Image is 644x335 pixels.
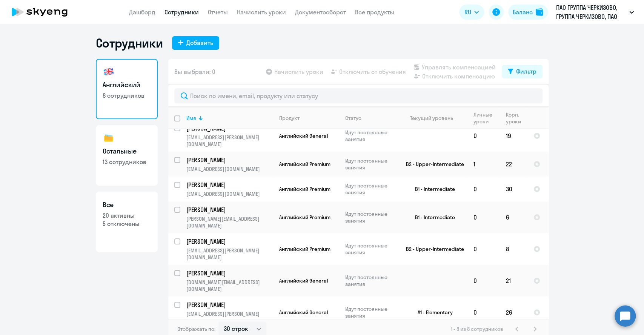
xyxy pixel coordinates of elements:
p: [EMAIL_ADDRESS][PERSON_NAME][DOMAIN_NAME] [186,310,273,324]
a: Английский8 сотрудников [96,59,158,119]
span: Английский Premium [279,246,330,252]
p: [PERSON_NAME] [186,237,272,246]
p: [PERSON_NAME] [186,181,272,189]
a: [PERSON_NAME] [186,206,273,214]
p: Идут постоянные занятия [345,274,397,287]
td: A1 - Elementary [397,297,467,328]
img: balance [536,8,543,16]
div: Текущий уровень [410,115,453,121]
div: Продукт [279,115,300,121]
a: Отчеты [208,8,228,16]
div: Личные уроки [473,111,500,125]
div: Корп. уроки [506,111,521,125]
td: 0 [467,265,500,297]
p: [PERSON_NAME] [186,269,272,277]
span: Английский General [279,277,328,284]
a: Дашборд [129,8,155,16]
td: B1 - Intermediate [397,201,467,233]
td: 0 [467,120,500,152]
span: 1 - 8 из 8 сотрудников [451,326,503,332]
button: Балансbalance [508,5,548,20]
a: [PERSON_NAME] [186,301,273,309]
a: [PERSON_NAME] [186,237,273,246]
td: 19 [500,120,527,152]
a: Остальные13 сотрудников [96,125,158,186]
div: Статус [345,115,361,121]
h3: Все [103,200,151,210]
a: Документооборот [295,8,346,16]
td: 8 [500,233,527,265]
p: [DOMAIN_NAME][EMAIL_ADDRESS][DOMAIN_NAME] [186,279,273,292]
p: 13 сотрудников [103,158,151,166]
td: B1 - Intermediate [397,177,467,201]
p: Идут постоянные занятия [345,129,397,143]
p: [PERSON_NAME] [186,156,272,164]
td: 0 [467,297,500,328]
td: 30 [500,177,527,201]
p: [EMAIL_ADDRESS][DOMAIN_NAME] [186,166,273,172]
td: 0 [467,201,500,233]
button: Добавить [172,36,219,50]
p: ПАО ГРУППА ЧЕРКИЗОВО, ГРУППА ЧЕРКИЗОВО, ПАО [556,3,626,21]
p: Идут постоянные занятия [345,182,397,196]
span: Английский General [279,132,328,139]
span: Отображать по: [177,326,215,332]
td: 1 [467,152,500,177]
img: others [103,132,115,144]
div: Добавить [186,38,213,47]
p: Идут постоянные занятия [345,157,397,171]
div: Корп. уроки [506,111,527,125]
span: Английский Premium [279,214,330,221]
div: Имя [186,115,196,121]
p: [EMAIL_ADDRESS][PERSON_NAME][DOMAIN_NAME] [186,134,273,148]
td: 0 [467,177,500,201]
td: B2 - Upper-Intermediate [397,233,467,265]
p: [EMAIL_ADDRESS][PERSON_NAME][DOMAIN_NAME] [186,247,273,261]
a: Все20 активны5 отключены [96,192,158,252]
div: Текущий уровень [403,115,467,121]
td: 26 [500,297,527,328]
p: Идут постоянные занятия [345,211,397,224]
div: Продукт [279,115,339,121]
div: Баланс [513,8,533,17]
p: Идут постоянные занятия [345,306,397,319]
button: ПАО ГРУППА ЧЕРКИЗОВО, ГРУППА ЧЕРКИЗОВО, ПАО [552,3,638,21]
p: [PERSON_NAME] [186,301,272,309]
h1: Сотрудники [96,35,163,51]
a: [PERSON_NAME] [186,269,273,277]
button: Фильтр [502,65,543,78]
p: 20 активны [103,211,151,220]
span: RU [464,8,471,17]
p: 8 сотрудников [103,91,151,100]
button: RU [459,5,484,20]
p: [PERSON_NAME] [186,206,272,214]
td: 0 [467,233,500,265]
p: 5 отключены [103,220,151,228]
a: Все продукты [355,8,394,16]
div: Имя [186,115,273,121]
a: Сотрудники [164,8,199,16]
img: english [103,66,115,78]
a: [PERSON_NAME] [186,156,273,164]
span: Английский Premium [279,161,330,167]
h3: Английский [103,80,151,90]
span: Английский Premium [279,186,330,192]
div: Фильтр [516,67,536,76]
input: Поиск по имени, email, продукту или статусу [174,88,543,103]
div: Статус [345,115,397,121]
p: Идут постоянные занятия [345,242,397,256]
p: [EMAIL_ADDRESS][DOMAIN_NAME] [186,191,273,197]
td: 6 [500,201,527,233]
h3: Остальные [103,146,151,156]
a: [PERSON_NAME] [186,181,273,189]
td: 22 [500,152,527,177]
div: Личные уроки [473,111,493,125]
span: Вы выбрали: 0 [174,67,215,76]
a: Начислить уроки [237,8,286,16]
p: [PERSON_NAME][EMAIL_ADDRESS][DOMAIN_NAME] [186,215,273,229]
td: 21 [500,265,527,297]
span: Английский General [279,309,328,316]
td: B2 - Upper-Intermediate [397,152,467,177]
